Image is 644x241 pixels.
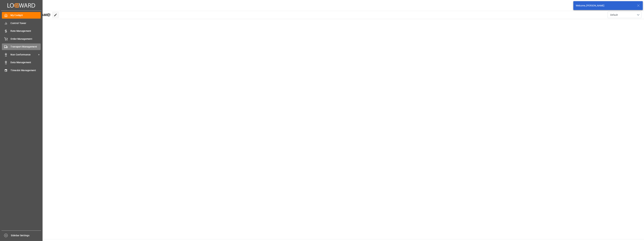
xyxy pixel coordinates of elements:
[11,21,41,25] span: Control Tower
[14,12,50,18] span: Hello [PERSON_NAME]!
[2,43,41,50] a: Transport Management
[2,35,41,42] a: Order Management
[2,67,41,74] a: Timeslot Management
[608,12,641,18] button: open menu
[11,37,41,41] span: Order Management
[2,28,41,34] a: Rate Management
[576,4,634,7] div: Welcome, [PERSON_NAME]
[610,13,618,17] span: Default
[11,45,41,49] span: Transport Management
[11,69,41,72] span: Timeslot Management
[2,12,41,19] a: My Cockpit
[11,234,41,237] span: Sidebar Settings
[11,61,41,64] span: Data Management
[11,14,41,17] span: My Cockpit
[2,20,41,26] a: Control Tower
[11,53,37,56] span: Non Conformance
[2,59,41,66] a: Data Management
[11,29,41,33] span: Rate Management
